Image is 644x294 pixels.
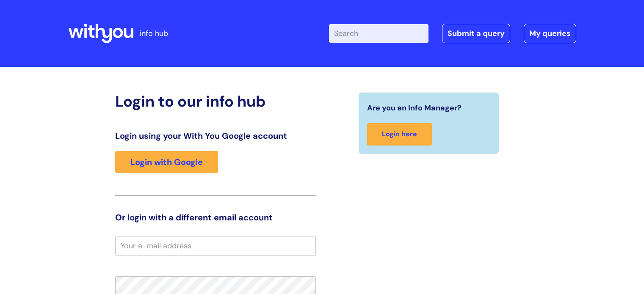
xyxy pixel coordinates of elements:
[115,151,218,173] a: Login with Google
[367,123,432,146] a: Login here
[442,24,510,43] a: Submit a query
[367,101,462,115] span: Are you an Info Manager?
[115,212,316,223] h3: Or login with a different email account
[140,27,168,40] p: info hub
[115,131,316,141] h3: Login using your With You Google account
[524,24,576,43] a: My queries
[329,24,428,43] input: Search
[115,236,316,256] input: Your e-mail address
[115,92,316,110] h2: Login to our info hub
